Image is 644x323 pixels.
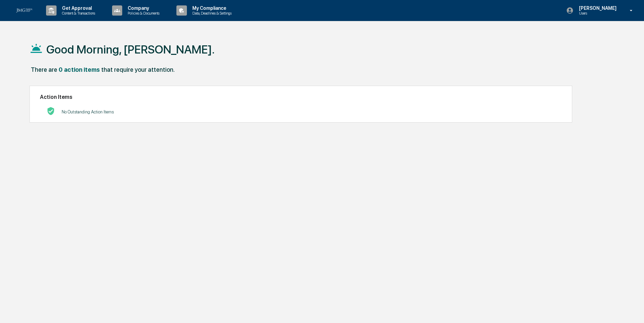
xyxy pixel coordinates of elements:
[122,11,163,16] p: Policies & Documents
[31,66,57,73] div: There are
[57,5,99,11] p: Get Approval
[101,66,175,73] div: that require your attention.
[187,5,235,11] p: My Compliance
[574,11,620,16] p: Users
[62,109,114,114] p: No Outstanding Action Items
[122,5,163,11] p: Company
[574,5,620,11] p: [PERSON_NAME]
[57,11,99,16] p: Content & Transactions
[46,43,215,56] h1: Good Morning, [PERSON_NAME].
[47,107,55,115] img: No Actions logo
[59,66,100,73] div: 0 action items
[187,11,235,16] p: Data, Deadlines & Settings
[40,94,562,100] h2: Action Items
[16,8,33,13] img: logo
